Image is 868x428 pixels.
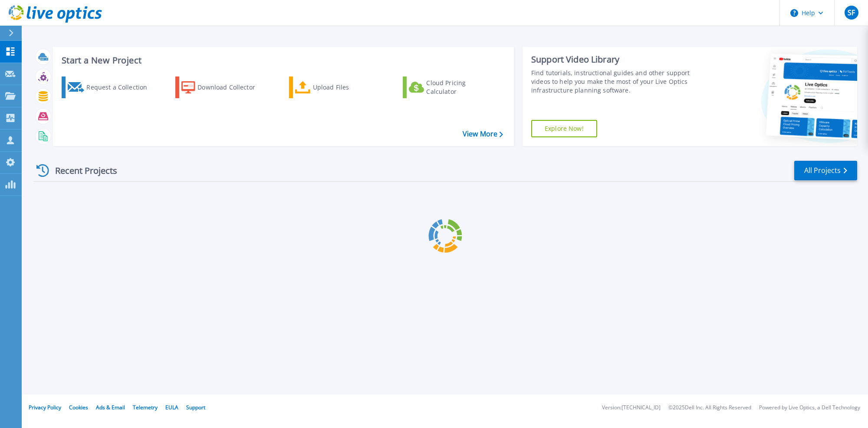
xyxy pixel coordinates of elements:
[531,120,597,137] a: Explore Now!
[29,404,61,411] a: Privacy Policy
[759,405,860,411] li: Powered by Live Optics, a Dell Technology
[848,9,855,16] span: SF
[197,79,267,96] div: Download Collector
[133,404,158,411] a: Telemetry
[794,161,857,180] a: All Projects
[403,76,500,98] a: Cloud Pricing Calculator
[62,76,158,98] a: Request a Collection
[668,405,751,411] li: © 2025 Dell Inc. All Rights Reserved
[531,69,702,95] div: Find tutorials, instructional guides and other support videos to help you make the most of your L...
[86,79,156,96] div: Request a Collection
[313,79,382,96] div: Upload Files
[289,76,386,98] a: Upload Files
[175,76,272,98] a: Download Collector
[96,404,125,411] a: Ads & Email
[69,404,88,411] a: Cookies
[426,79,496,96] div: Cloud Pricing Calculator
[602,405,661,411] li: Version: [TECHNICAL_ID]
[165,404,178,411] a: EULA
[186,404,205,411] a: Support
[62,56,503,65] h3: Start a New Project
[463,130,503,138] a: View More
[531,54,702,65] div: Support Video Library
[33,160,129,181] div: Recent Projects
